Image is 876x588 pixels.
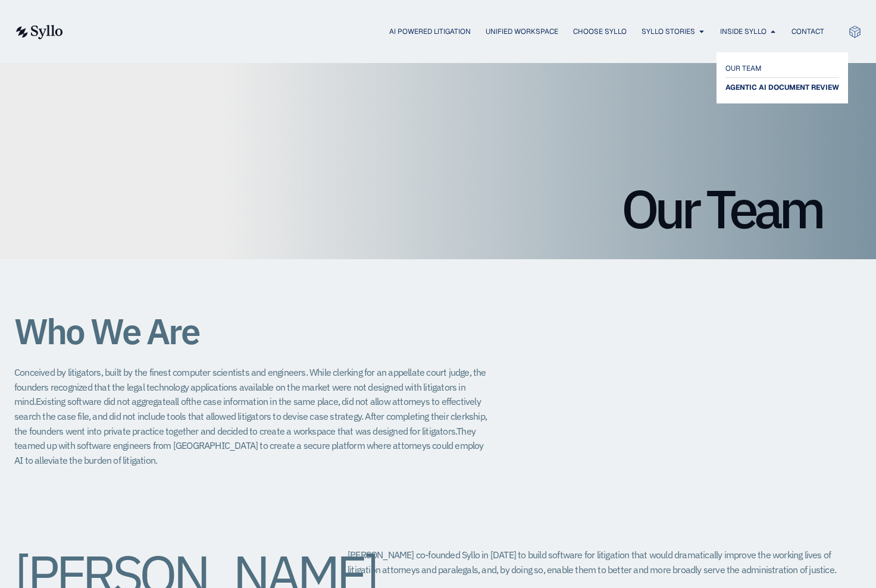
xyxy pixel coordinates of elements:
[486,26,558,37] a: Unified Workspace
[14,25,63,39] img: syllo
[36,395,170,407] span: Existing software did not aggregate
[14,410,487,437] span: After completing their clerkship, the founders went into private practice together and decided to...
[170,395,188,407] span: all of
[87,26,824,37] nav: Menu
[87,26,824,37] div: Menu Toggle
[389,26,471,37] a: AI Powered Litigation
[573,26,627,37] a: Choose Syllo
[725,61,762,76] span: OUR TEAM
[14,312,490,351] h1: Who We Are
[720,26,766,37] a: Inside Syllo
[14,366,486,407] span: Conceived by litigators, built by the finest computer scientists and engineers. While clerking fo...
[642,26,695,37] a: Syllo Stories
[54,182,822,235] h1: Our Team
[791,26,824,37] a: Contact
[725,61,839,76] a: OUR TEAM
[348,548,862,577] p: [PERSON_NAME] co-founded Syllo in [DATE] to build software for litigation that would dramatically...
[14,395,481,422] span: the case information in the same place, did not allow attorneys to effectively search the case fi...
[725,80,839,95] a: AGENTIC AI DOCUMENT REVIEW
[14,425,484,466] span: They teamed up with software engineers from [GEOGRAPHIC_DATA] to create a secure platform where a...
